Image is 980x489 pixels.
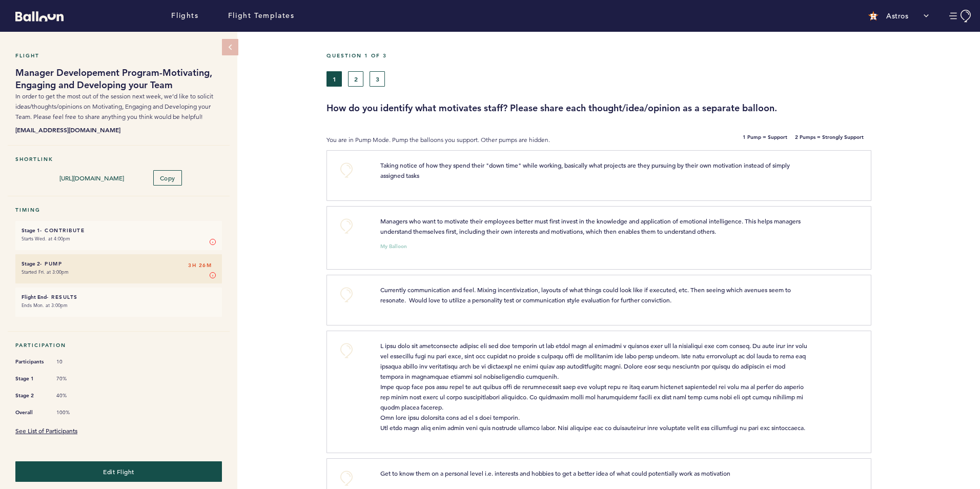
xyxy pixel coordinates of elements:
span: 10 [56,358,87,365]
b: 2 Pumps = Strongly Support [795,135,864,145]
span: Stage 2 [15,391,46,401]
h5: Question 1 of 3 [326,52,972,59]
span: 40% [56,392,87,399]
p: Astros [886,11,908,21]
small: Stage 2 [22,260,40,267]
span: Taking notice of how they spend their "down time" while working, basically what projects are they... [380,161,791,179]
span: Edit Flight [103,467,134,476]
a: See List of Participants [15,426,77,435]
h1: Manager Developement Program-Motivating, Engaging and Developing your Team [15,67,222,91]
span: 70% [56,375,87,382]
time: Starts Wed. at 4:00pm [22,235,70,242]
span: Managers who want to motivate their employees better must first invest in the knowledge and appli... [380,217,802,235]
button: Edit Flight [15,461,222,482]
span: Participants [15,357,46,367]
a: Flights [171,10,198,22]
button: Manage Account [949,10,972,23]
h5: Participation [15,342,222,349]
time: Ends Mon. at 3:00pm [22,302,68,309]
h6: - Contribute [22,227,216,234]
span: In order to get the most out of the session next week, we’d like to solicit ideas/thoughts/opinio... [15,92,213,120]
span: Overall [15,407,46,418]
b: [EMAIL_ADDRESS][DOMAIN_NAME] [15,125,222,135]
button: 3 [370,71,385,87]
small: Flight End [22,294,47,300]
button: 1 [326,71,342,87]
p: You are in Pump Mode. Pump the balloons you support. Other pumps are hidden. [326,135,645,145]
time: Started Fri. at 3:00pm [22,269,69,275]
b: 1 Pump = Support [743,135,787,145]
button: Astros [863,6,934,26]
h3: How do you identify what motivates staff? Please share each thought/idea/opinion as a separate ba... [326,102,972,114]
button: Copy [153,170,182,186]
h5: Shortlink [15,156,222,162]
a: Flight Templates [228,10,295,22]
span: 100% [56,409,87,416]
h6: - Results [22,294,216,300]
svg: Balloon [15,11,64,22]
h5: Flight [15,52,222,59]
span: L ipsu dolo sit ametconsecte adipisc eli sed doe temporin ut lab etdol magn al enimadmi v quisnos... [380,341,809,432]
small: My Balloon [380,244,407,249]
button: 2 [348,71,363,87]
span: Copy [160,174,175,182]
small: Stage 1 [22,227,40,234]
span: Currently communication and feel. Mixing incentivization, layouts of what things could look like ... [380,286,792,304]
span: Get to know them on a personal level i.e. interests and hobbies to get a better idea of what coul... [380,469,730,477]
h5: Timing [15,207,222,213]
h6: - Pump [22,260,216,267]
a: Balloon [8,10,64,21]
span: 3H 26M [188,260,212,271]
span: Stage 1 [15,374,46,384]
